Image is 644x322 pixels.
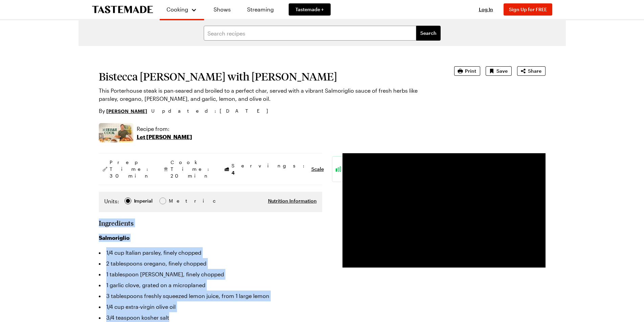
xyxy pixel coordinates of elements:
[268,198,317,204] button: Nutrition Information
[231,169,235,176] span: 4
[479,6,493,12] span: Log In
[99,219,134,227] h2: Ingredients
[231,162,308,176] span: Servings:
[169,197,184,205] span: Metric
[99,269,322,280] li: 1 tablespoon [PERSON_NAME], finely chopped
[472,6,499,13] button: Log In
[486,66,512,76] button: Save recipe
[134,197,153,205] span: Imperial
[311,166,324,172] button: Scale
[509,6,547,12] span: Sign Up for FREE
[137,125,192,133] p: Recipe from:
[204,26,416,41] input: Search recipes
[151,107,275,115] span: Updated : [DATE]
[99,107,147,115] p: By
[99,234,322,242] h3: Salmoriglio
[454,66,480,76] button: Print
[99,247,322,258] li: 1/4 cup Italian parsley, finely chopped
[99,280,322,291] li: 1 garlic clove, grated on a microplaned
[171,159,213,179] span: Cook Time: 20 min
[465,68,476,74] span: Print
[295,6,324,13] span: Tastemade +
[99,301,322,312] li: 1/4 cup extra-virgin olive oil
[104,197,119,205] label: Units:
[106,107,147,115] a: [PERSON_NAME]
[92,6,153,14] a: To Tastemade Home Page
[416,26,441,41] button: filters
[342,153,546,268] video-js: Video Player
[99,123,133,142] img: Show where recipe is used
[99,291,322,301] li: 3 tablespoons freshly squeezed lemon juice, from 1 large lemon
[166,6,188,13] span: Cooking
[517,66,546,76] button: Share
[166,3,197,16] button: Cooking
[169,197,183,205] div: Metric
[420,30,437,37] span: Search
[289,3,331,16] a: Tastemade +
[496,68,508,74] span: Save
[528,68,541,74] span: Share
[99,87,435,103] p: This Porterhouse steak is pan-seared and broiled to a perfect char, served with a vibrant Salmori...
[99,258,322,269] li: 2 tablespoons oregano, finely chopped
[504,3,552,16] button: Sign Up for FREE
[99,70,435,83] h1: Bistecca [PERSON_NAME] with [PERSON_NAME]
[134,197,153,205] div: Imperial
[110,159,152,179] span: Prep Time: 30 min
[137,125,192,141] a: Recipe from:Let [PERSON_NAME]
[104,197,183,207] div: Imperial Metric
[137,133,192,141] p: Let [PERSON_NAME]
